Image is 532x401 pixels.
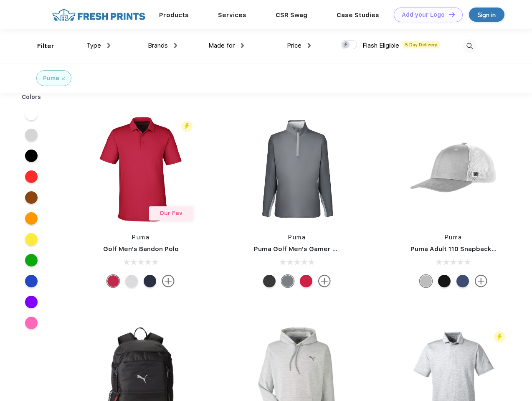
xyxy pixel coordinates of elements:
img: dropdown.png [308,43,311,48]
a: Puma [445,234,462,241]
img: desktop_search.svg [463,39,476,53]
a: Services [218,11,246,19]
div: Filter [37,41,54,51]
div: Quarry with Brt Whit [420,275,432,287]
img: more.svg [475,275,487,287]
a: CSR Swag [276,11,307,19]
img: more.svg [162,275,175,287]
div: Quiet Shade [281,275,294,287]
a: Puma [132,234,149,241]
div: Peacoat Qut Shd [456,275,469,287]
span: Our Fav [160,210,182,216]
div: Puma Black [263,275,276,287]
img: flash_active_toggle.svg [181,121,193,132]
div: Add your Logo [402,11,445,18]
a: Golf Men's Bandon Polo [103,245,179,253]
a: Puma Golf Men's Gamer Golf Quarter-Zip [254,245,386,253]
img: func=resize&h=266 [85,114,196,225]
div: High Rise [125,275,138,287]
span: Type [86,42,101,49]
span: 5 Day Delivery [403,41,440,48]
img: func=resize&h=266 [398,114,509,225]
a: Sign in [469,8,504,22]
img: filter_cancel.svg [62,77,65,80]
img: dropdown.png [107,43,110,48]
a: Products [159,11,189,19]
img: flash_active_toggle.svg [494,331,505,343]
img: fo%20logo%202.webp [50,8,148,22]
div: Colors [15,93,48,102]
img: DT [449,12,455,17]
img: dropdown.png [174,43,177,48]
div: Navy Blazer [144,275,156,287]
div: Ski Patrol [300,275,312,287]
img: dropdown.png [241,43,244,48]
div: Sign in [478,10,496,20]
div: Puma [43,74,59,83]
a: Puma [288,234,306,241]
div: Ski Patrol [107,275,119,287]
span: Price [287,42,301,49]
img: more.svg [318,275,331,287]
div: Pma Blk with Pma Blk [438,275,451,287]
span: Flash Eligible [362,42,399,49]
span: Made for [208,42,235,49]
span: Brands [148,42,168,49]
img: func=resize&h=266 [241,114,352,225]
